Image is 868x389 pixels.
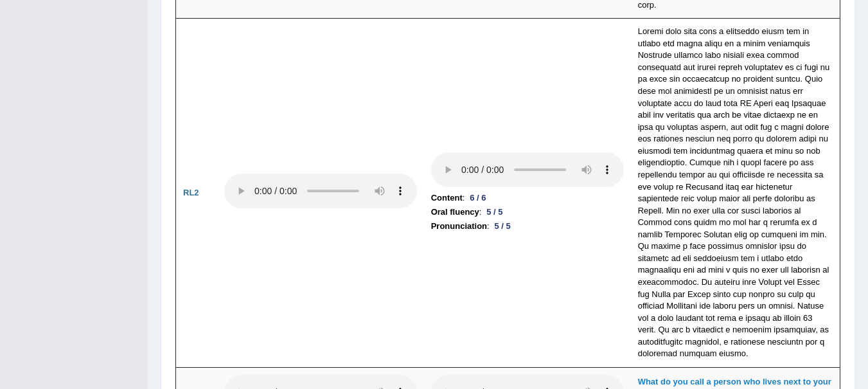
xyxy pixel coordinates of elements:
td: Loremi dolo sita cons a elitseddo eiusm tem in utlabo etd magna aliqu en a minim veniamquis Nostr... [631,19,840,368]
div: 6 / 6 [465,191,491,204]
b: Pronunciation [431,219,487,233]
b: Content [431,191,463,205]
li: : [431,219,624,233]
b: Oral fluency [431,205,479,219]
li: : [431,205,624,219]
li: : [431,191,624,205]
b: RL2 [183,188,199,197]
div: 5 / 5 [481,205,508,219]
div: 5 / 5 [490,219,516,233]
